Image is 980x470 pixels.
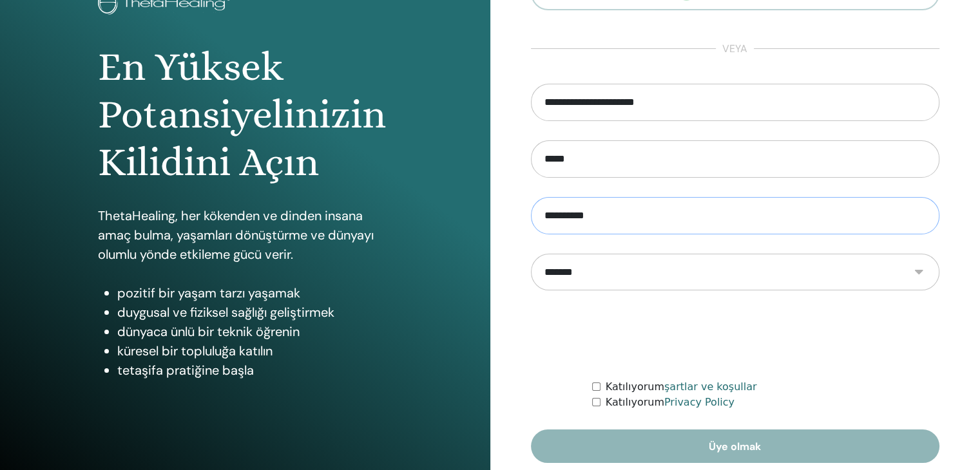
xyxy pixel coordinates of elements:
a: Privacy Policy [664,396,735,408]
li: dünyaca ünlü bir teknik öğrenin [117,322,392,341]
p: ThetaHealing, her kökenden ve dinden insana amaç bulma, yaşamları dönüştürme ve dünyayı olumlu yö... [98,206,392,264]
h1: En Yüksek Potansiyelinizin Kilidini Açın [98,43,392,187]
li: duygusal ve fiziksel sağlığı geliştirmek [117,303,392,322]
label: Katılıyorum [606,379,757,395]
iframe: reCAPTCHA [637,310,833,360]
li: tetaşifa pratiğine başla [117,361,392,380]
li: pozitif bir yaşam tarzı yaşamak [117,283,392,303]
span: veya [716,41,754,57]
label: Katılıyorum [606,395,735,410]
a: şartlar ve koşullar [664,381,757,393]
li: küresel bir topluluğa katılın [117,341,392,361]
